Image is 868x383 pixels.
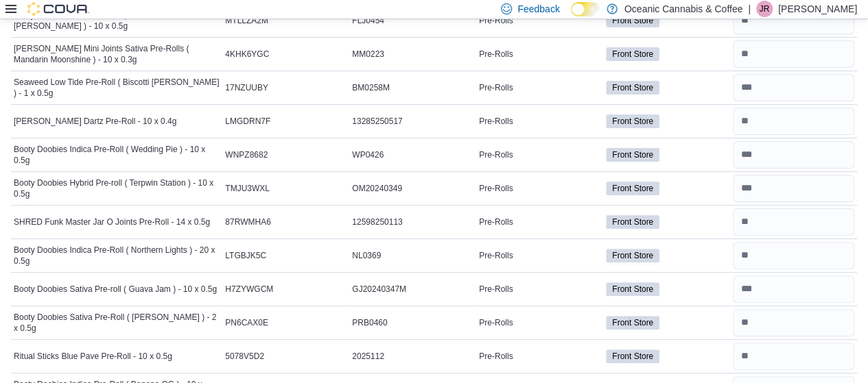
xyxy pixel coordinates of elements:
[14,77,220,99] span: Seaweed Low Tide Pre-Roll ( Biscotti [PERSON_NAME] ) - 1 x 0.5g
[14,43,220,65] span: [PERSON_NAME] Mini Joints Sativa Pre-Rolls ( Mandarin Moonshine ) - 10 x 0.3g
[479,317,513,328] span: Pre-Rolls
[624,1,743,17] p: Oceanic Cannabis & Coffee
[748,1,751,17] p: |
[479,284,513,295] span: Pre-Rolls
[612,149,653,161] span: Front Store
[612,350,653,362] span: Front Store
[479,149,513,160] span: Pre-Rolls
[14,284,217,295] span: Booty Doobies Sativa Pre-roll ( Guava Jam ) - 10 x 0.5g
[225,217,270,227] span: 87RWMHA6
[612,249,653,262] span: Front Store
[14,245,220,267] span: Booty Doobies Indica Pre-Roll ( Northern Lights ) - 20 x 0.5g
[349,314,476,331] div: PRB0460
[517,2,559,16] span: Feedback
[606,249,659,262] span: Front Store
[479,250,513,261] span: Pre-Rolls
[349,79,476,96] div: BM0258M
[606,148,659,162] span: Front Store
[479,351,513,362] span: Pre-Rolls
[606,182,659,195] span: Front Store
[349,214,476,230] div: 12598250113
[225,284,273,295] span: H7ZYWGCM
[225,49,269,60] span: 4KHK6YGC
[225,116,270,127] span: LMGDRN7F
[606,316,659,330] span: Front Store
[27,2,89,16] img: Cova
[778,1,857,17] p: [PERSON_NAME]
[349,180,476,197] div: OM20240349
[479,217,513,227] span: Pre-Rolls
[225,183,270,194] span: TMJU3WXL
[612,48,653,60] span: Front Store
[349,147,476,163] div: WP0426
[14,10,220,32] span: Booty Doobies Sativa Pre-roll ( Frozen [PERSON_NAME] ) - 10 x 0.5g
[756,1,773,17] div: Jeremy Rumbolt
[14,351,172,362] span: Ritual Sticks Blue Pave Pre-Roll - 10 x 0.5g
[349,348,476,365] div: 2025112
[14,217,210,227] span: SHRED Funk Master Jar O Joints Pre-Roll - 14 x 0.5g
[349,247,476,264] div: NL0369
[612,115,653,127] span: Front Store
[606,282,659,296] span: Front Store
[479,116,513,127] span: Pre-Rolls
[606,114,659,128] span: Front Store
[606,81,659,95] span: Front Store
[225,82,268,93] span: 17NZUUBY
[479,49,513,60] span: Pre-Rolls
[349,281,476,297] div: GJ20240347M
[479,183,513,194] span: Pre-Rolls
[225,351,264,362] span: 5078V5D2
[225,250,266,261] span: LTGBJK5C
[571,2,600,16] input: Dark Mode
[606,349,659,363] span: Front Store
[612,283,653,295] span: Front Store
[349,113,476,129] div: 13285250517
[479,15,513,26] span: Pre-Rolls
[479,82,513,93] span: Pre-Rolls
[606,47,659,61] span: Front Store
[760,1,770,17] span: JR
[225,15,268,26] span: MTLLZA2M
[606,215,659,229] span: Front Store
[14,116,176,127] span: [PERSON_NAME] Dartz Pre-Roll - 10 x 0.4g
[612,216,653,228] span: Front Store
[612,82,653,94] span: Front Store
[14,312,220,334] span: Booty Doobies Sativa Pre-Roll ( [PERSON_NAME] ) - 2 x 0.5g
[349,46,476,62] div: MM0223
[225,317,268,328] span: PN6CAX0E
[225,149,268,160] span: WNPZ8682
[349,12,476,29] div: FLJ0454
[612,317,653,329] span: Front Store
[14,177,220,199] span: Booty Doobies Hybrid Pre-roll ( Terpwin Station ) - 10 x 0.5g
[612,182,653,195] span: Front Store
[14,144,220,166] span: Booty Doobies Indica Pre-Roll ( Wedding Pie ) - 10 x 0.5g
